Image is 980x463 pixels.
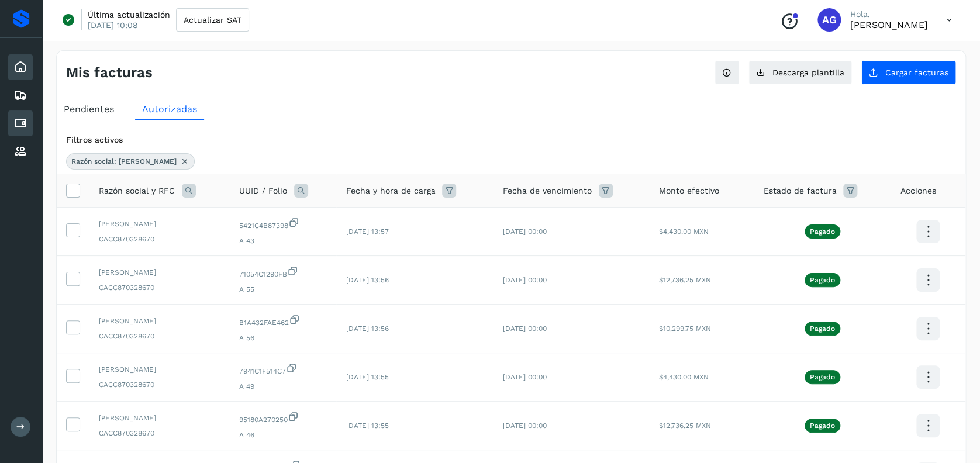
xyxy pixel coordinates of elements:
[239,265,327,279] span: 71054C1290FB
[659,324,711,333] span: $10,299.75 MXN
[763,185,836,197] span: Estado de factura
[659,421,711,430] span: $12,736.25 MXN
[810,324,835,333] p: Pagado
[71,156,177,167] span: Razón social: [PERSON_NAME]
[99,413,220,423] span: [PERSON_NAME]
[64,103,114,115] span: Pendientes
[503,421,547,430] span: [DATE] 00:00
[88,9,170,20] p: Última actualización
[346,227,388,236] span: [DATE] 13:57
[810,227,835,236] p: Pagado
[8,54,33,80] div: Inicio
[772,68,844,77] span: Descarga plantilla
[99,331,220,341] span: CACC870328670
[239,314,327,328] span: B1A432FAE462
[239,217,327,231] span: 5421C4B87398
[99,267,220,278] span: [PERSON_NAME]
[503,185,592,197] span: Fecha de vencimiento
[99,282,220,293] span: CACC870328670
[99,428,220,438] span: CACC870328670
[99,234,220,244] span: CACC870328670
[239,362,327,376] span: 7941C1F514C7
[99,379,220,390] span: CACC870328670
[346,276,388,284] span: [DATE] 13:56
[659,185,719,197] span: Monto efectivo
[99,364,220,375] span: [PERSON_NAME]
[239,185,287,197] span: UUID / Folio
[346,185,435,197] span: Fecha y hora de carga
[99,316,220,326] span: [PERSON_NAME]
[861,60,956,85] button: Cargar facturas
[99,219,220,229] span: [PERSON_NAME]
[346,324,388,333] span: [DATE] 13:56
[659,276,711,284] span: $12,736.25 MXN
[239,333,327,343] span: A 56
[142,103,197,115] span: Autorizadas
[810,373,835,381] p: Pagado
[503,373,547,381] span: [DATE] 00:00
[99,185,175,197] span: Razón social y RFC
[66,64,153,81] h4: Mis facturas
[184,16,241,24] span: Actualizar SAT
[885,68,948,77] span: Cargar facturas
[810,276,835,284] p: Pagado
[346,373,388,381] span: [DATE] 13:55
[239,430,327,440] span: A 46
[8,110,33,136] div: Cuentas por pagar
[66,153,195,170] div: Razón social: CARLOS CARDIEL
[346,421,388,430] span: [DATE] 13:55
[850,9,928,19] p: Hola,
[8,82,33,108] div: Embarques
[88,20,138,30] p: [DATE] 10:08
[239,411,327,425] span: 95180A270250
[503,276,547,284] span: [DATE] 00:00
[850,19,928,30] p: Abigail Gonzalez Leon
[503,324,547,333] span: [DATE] 00:00
[748,60,852,85] button: Descarga plantilla
[659,227,709,236] span: $4,430.00 MXN
[239,236,327,246] span: A 43
[239,284,327,295] span: A 55
[239,381,327,392] span: A 49
[8,139,33,164] div: Proveedores
[659,373,709,381] span: $4,430.00 MXN
[66,134,956,146] div: Filtros activos
[810,421,835,430] p: Pagado
[176,8,249,32] button: Actualizar SAT
[900,185,936,197] span: Acciones
[503,227,547,236] span: [DATE] 00:00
